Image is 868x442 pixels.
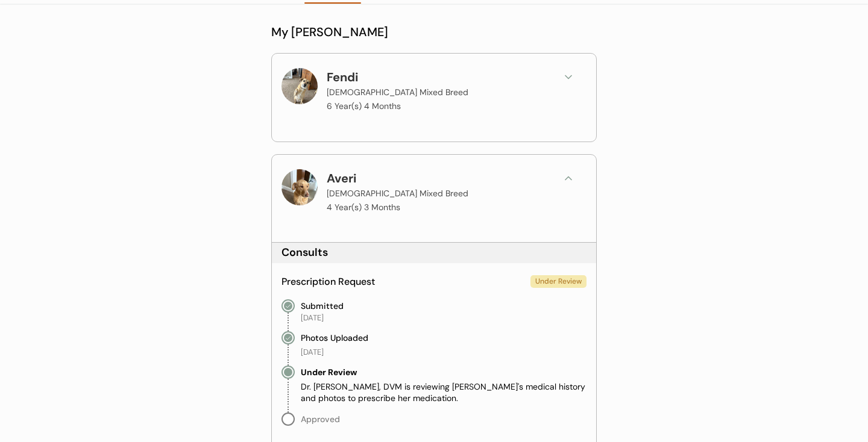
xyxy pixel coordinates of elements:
div: Dr. [PERSON_NAME], DVM is reviewing [PERSON_NAME]'s medical history and photos to prescribe her m... [301,381,587,405]
div: Consults [281,245,328,260]
div: Approved [301,412,340,426]
div: [DATE] [301,313,324,323]
div: [DEMOGRAPHIC_DATA] Mixed Breed [327,187,468,200]
div: [DEMOGRAPHIC_DATA] Mixed Breed [327,86,468,99]
div: Under Review [301,366,357,379]
div: Prescription Request [281,275,375,288]
div: Submitted [301,299,344,313]
div: Averi [327,169,372,187]
div: Photos Uploaded [301,331,368,344]
p: 6 Year(s) 4 Months [327,102,401,110]
div: Fendi [327,68,372,86]
div: My [PERSON_NAME] [271,23,597,41]
div: Under Review [530,275,587,288]
p: 4 Year(s) 3 Months [327,203,400,211]
div: [DATE] [301,347,324,358]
